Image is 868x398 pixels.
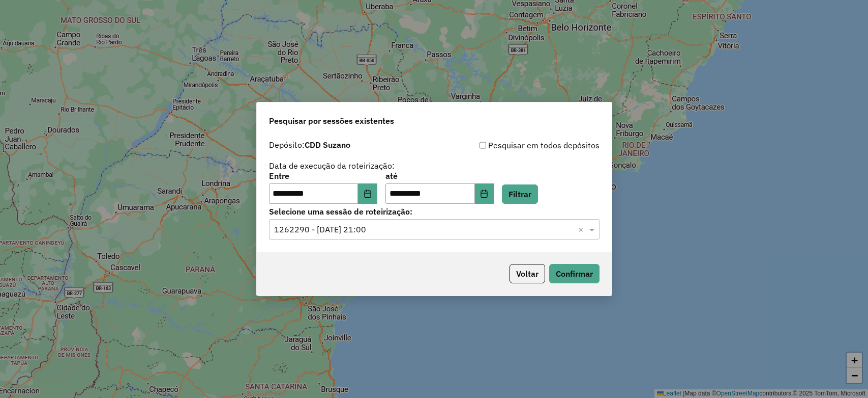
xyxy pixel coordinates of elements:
span: Pesquisar por sessões existentes [269,115,394,127]
span: Clear all [578,223,587,235]
button: Confirmar [549,264,600,283]
label: Data de execução da roteirização: [269,160,395,172]
label: Selecione uma sessão de roteirização: [269,205,600,218]
button: Filtrar [502,184,538,204]
label: até [385,170,494,182]
button: Choose Date [358,183,377,204]
button: Choose Date [475,183,494,204]
div: Pesquisar em todos depósitos [434,139,600,151]
button: Voltar [510,264,545,283]
strong: CDD Suzano [305,140,350,150]
label: Entre [269,170,377,182]
label: Depósito: [269,139,350,151]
